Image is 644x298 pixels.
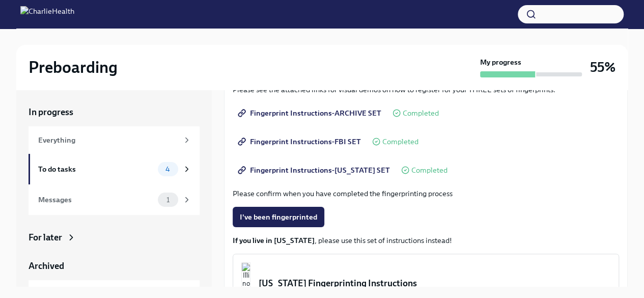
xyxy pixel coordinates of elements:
[233,85,619,95] p: Please see the attached links for visual demos on how to register for your THREE sets of fingerpr...
[259,277,610,289] div: [US_STATE] Fingerprinting Instructions
[29,57,118,77] h2: Preboarding
[590,58,615,76] h3: 55%
[411,167,447,174] span: Completed
[159,166,176,173] span: 4
[38,134,178,146] div: Everything
[29,184,200,215] a: Messages1
[240,165,390,175] span: Fingerprint Instructions-[US_STATE] SET
[403,110,439,117] span: Completed
[29,260,200,272] a: Archived
[29,106,200,118] a: In progress
[240,212,317,222] span: I've been fingerprinted
[233,235,619,246] p: , please use this set of instructions instead!
[240,108,381,118] span: Fingerprint Instructions-ARCHIVE SET
[20,6,74,22] img: CharlieHealth
[29,231,200,243] a: For later
[29,231,62,243] div: For later
[382,138,418,146] span: Completed
[38,164,154,175] div: To do tasks
[480,57,521,67] strong: My progress
[29,126,200,154] a: Everything
[233,207,324,227] button: I've been fingerprinted
[38,194,154,205] div: Messages
[233,103,388,123] a: Fingerprint Instructions-ARCHIVE SET
[233,160,397,180] a: Fingerprint Instructions-[US_STATE] SET
[160,196,176,204] span: 1
[233,188,619,199] p: Please confirm when you have completed the fingerprinting process
[233,131,368,152] a: Fingerprint Instructions-FBI SET
[29,154,200,184] a: To do tasks4
[233,236,315,245] strong: If you live in [US_STATE]
[240,137,361,147] span: Fingerprint Instructions-FBI SET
